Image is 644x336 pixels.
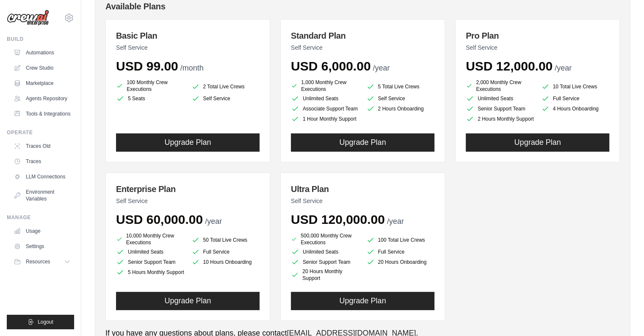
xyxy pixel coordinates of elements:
[116,292,260,310] button: Upgrade Plan
[291,197,434,205] p: Self Service
[466,104,534,113] li: Senior Support Team
[291,59,370,73] span: USD 6,000.00
[291,30,434,42] h3: Standard Plan
[466,94,534,103] li: Unlimited Seats
[180,64,204,72] span: /month
[116,258,185,266] li: Senior Support Team
[191,258,260,266] li: 10 Hours Onboarding
[366,81,435,93] li: 5 Total Live Crews
[10,255,74,268] button: Resources
[10,185,74,206] a: Environment Variables
[116,183,260,195] h3: Enterprise Plan
[10,76,74,90] a: Marketplace
[387,217,404,226] span: /year
[7,10,49,26] img: Logo
[466,133,609,152] button: Upgrade Plan
[7,315,74,329] button: Logout
[10,92,74,105] a: Agents Repository
[291,212,385,226] span: USD 120,000.00
[466,79,534,93] li: 2,000 Monthly Crew Executions
[191,81,260,93] li: 2 Total Live Crews
[10,170,74,184] a: LLM Connections
[291,133,434,152] button: Upgrade Plan
[466,59,553,73] span: USD 12,000.00
[116,59,178,73] span: USD 99.00
[291,94,359,103] li: Unlimited Seats
[366,104,435,113] li: 2 Hours Onboarding
[291,258,359,266] li: Senior Support Team
[366,258,435,266] li: 20 Hours Onboarding
[373,64,390,72] span: /year
[541,81,610,93] li: 10 Total Live Crews
[10,139,74,153] a: Traces Old
[116,43,260,52] p: Self Service
[116,197,260,205] p: Self Service
[291,292,434,310] button: Upgrade Plan
[116,133,260,152] button: Upgrade Plan
[10,107,74,121] a: Tools & Integrations
[291,43,434,52] p: Self Service
[541,104,610,113] li: 4 Hours Onboarding
[116,30,260,42] h3: Basic Plan
[291,248,359,256] li: Unlimited Seats
[116,94,185,103] li: 5 Seats
[116,268,185,277] li: 5 Hours Monthly Support
[10,46,74,59] a: Automations
[205,217,222,226] span: /year
[38,319,53,325] span: Logout
[7,129,74,136] div: Operate
[366,94,435,103] li: Self Service
[10,240,74,253] a: Settings
[466,115,534,123] li: 2 Hours Monthly Support
[105,0,620,12] h4: Available Plans
[10,155,74,168] a: Traces
[191,234,260,246] li: 50 Total Live Crews
[116,248,185,256] li: Unlimited Seats
[466,43,609,52] p: Self Service
[555,64,572,72] span: /year
[116,212,203,226] span: USD 60,000.00
[291,183,434,195] h3: Ultra Plan
[10,224,74,238] a: Usage
[291,232,359,246] li: 500,000 Monthly Crew Executions
[116,232,185,246] li: 10,000 Monthly Crew Executions
[10,61,74,75] a: Crew Studio
[7,214,74,221] div: Manage
[191,94,260,103] li: Self Service
[366,234,435,246] li: 100 Total Live Crews
[291,79,359,93] li: 1,000 Monthly Crew Executions
[26,258,50,265] span: Resources
[7,36,74,42] div: Build
[366,248,435,256] li: Full Service
[291,115,359,123] li: 1 Hour Monthly Support
[116,79,185,93] li: 100 Monthly Crew Executions
[466,30,609,42] h3: Pro Plan
[541,94,610,103] li: Full Service
[291,104,359,113] li: Associate Support Team
[602,295,644,336] iframe: Chat Widget
[191,248,260,256] li: Full Service
[291,268,359,282] li: 20 Hours Monthly Support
